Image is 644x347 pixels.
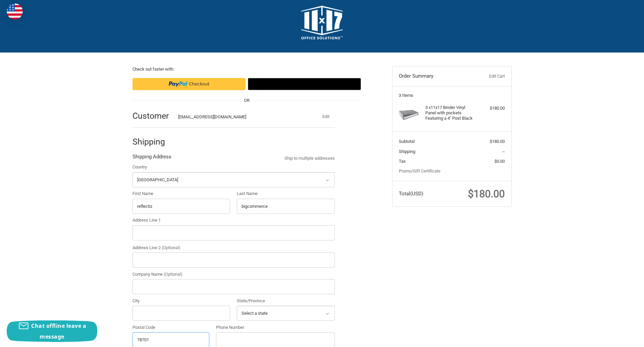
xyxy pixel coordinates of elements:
[248,78,361,90] button: Google Pay
[132,217,335,224] label: Address Line 1
[132,324,210,331] label: Postal Code
[399,73,472,80] h3: Order Summary
[31,322,86,340] span: Chat offline leave a message
[132,153,171,164] legend: Shipping Address
[425,105,477,121] h4: 3 x 11x17 Binder Vinyl Panel with pockets Featuring a 4" Post Black
[132,111,172,121] h2: Customer
[240,97,253,104] span: OR
[132,190,230,197] label: First Name
[284,155,335,162] a: Ship to multiple addresses
[237,190,335,197] label: Last Name
[472,73,505,80] a: Edit Cart
[162,245,180,250] small: (Optional)
[468,188,505,200] span: $180.00
[132,137,172,147] h2: Shipping
[132,244,335,251] label: Address Line 2
[399,159,406,164] span: Tax
[399,149,415,154] span: Shipping
[301,6,343,39] img: 11x17.com
[399,168,440,173] a: Promo/Gift Certificate
[132,78,246,90] iframe: PayPal-paypal
[132,298,230,304] label: City
[132,271,335,278] label: Company Name
[7,3,23,20] img: duty and tax information for United States
[317,112,335,121] button: Edit
[399,93,505,98] h3: 3 Items
[478,105,505,112] div: $180.00
[494,159,505,164] span: $0.00
[502,149,505,154] span: --
[164,272,182,277] small: (Optional)
[399,139,415,144] span: Subtotal
[132,66,361,73] p: Check out faster with:
[178,114,304,120] div: [EMAIL_ADDRESS][DOMAIN_NAME]
[216,324,335,331] label: Phone Number
[237,298,335,304] label: State/Province
[132,164,335,170] label: Country
[399,191,423,197] span: Total (USD)
[7,320,97,342] button: Chat offline leave a message
[490,139,505,144] span: $180.00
